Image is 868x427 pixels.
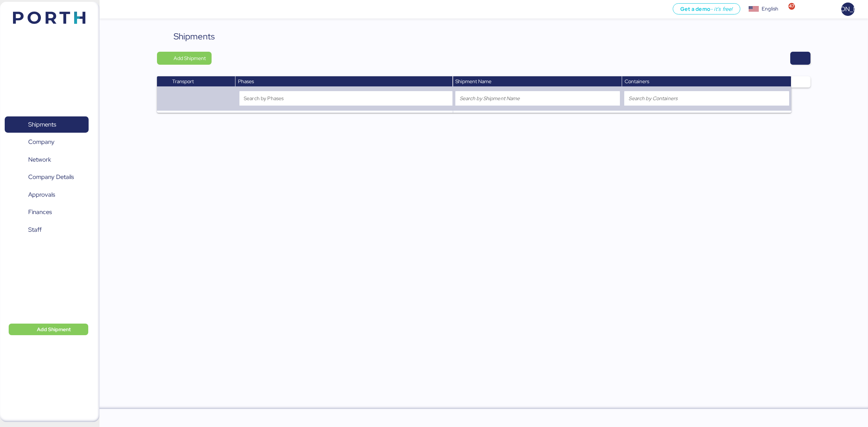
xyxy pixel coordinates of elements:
[625,78,649,85] span: Containers
[629,94,784,103] input: Search by Containers
[455,78,492,85] span: Shipment Name
[5,134,89,150] a: Company
[172,78,194,85] span: Transport
[5,116,89,133] a: Shipments
[157,52,212,65] button: Add Shipment
[28,172,74,182] span: Company Details
[5,151,89,168] a: Network
[28,189,55,200] span: Approvals
[28,225,42,235] span: Staff
[28,207,52,217] span: Finances
[37,325,71,334] span: Add Shipment
[5,204,89,221] a: Finances
[460,94,616,103] input: Search by Shipment Name
[28,137,55,147] span: Company
[28,154,51,165] span: Network
[9,324,88,335] button: Add Shipment
[762,5,778,13] div: English
[174,30,215,43] div: Shipments
[5,221,89,238] a: Staff
[5,186,89,203] a: Approvals
[28,119,56,130] span: Shipments
[238,78,254,85] span: Phases
[174,54,206,63] span: Add Shipment
[104,3,116,16] button: Menu
[5,169,89,185] a: Company Details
